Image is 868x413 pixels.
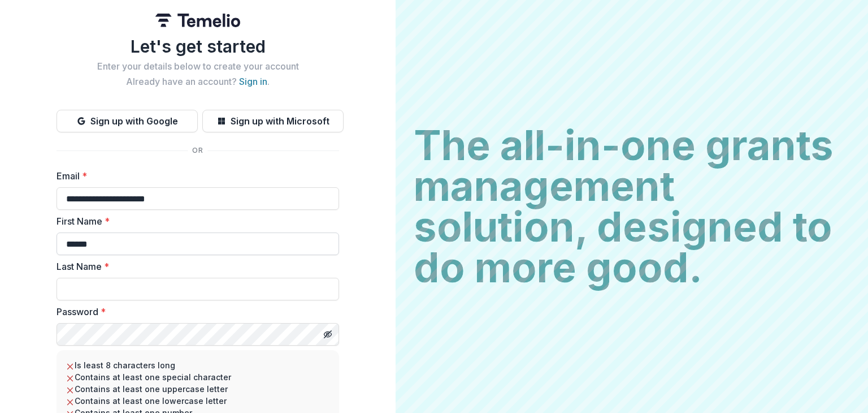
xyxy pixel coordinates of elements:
[66,395,330,407] li: Contains at least one lowercase letter
[57,169,332,183] label: Email
[202,110,344,132] button: Sign up with Microsoft
[57,61,339,72] h2: Enter your details below to create your account
[57,36,339,57] h1: Let's get started
[239,76,267,87] a: Sign in
[155,14,240,27] img: Temelio
[57,110,198,132] button: Sign up with Google
[57,305,332,319] label: Password
[66,359,330,371] li: Is least 8 characters long
[319,325,337,343] button: Toggle password visibility
[57,76,339,87] h2: Already have an account? .
[57,214,332,228] label: First Name
[66,371,330,383] li: Contains at least one special character
[57,260,332,273] label: Last Name
[66,383,330,395] li: Contains at least one uppercase letter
